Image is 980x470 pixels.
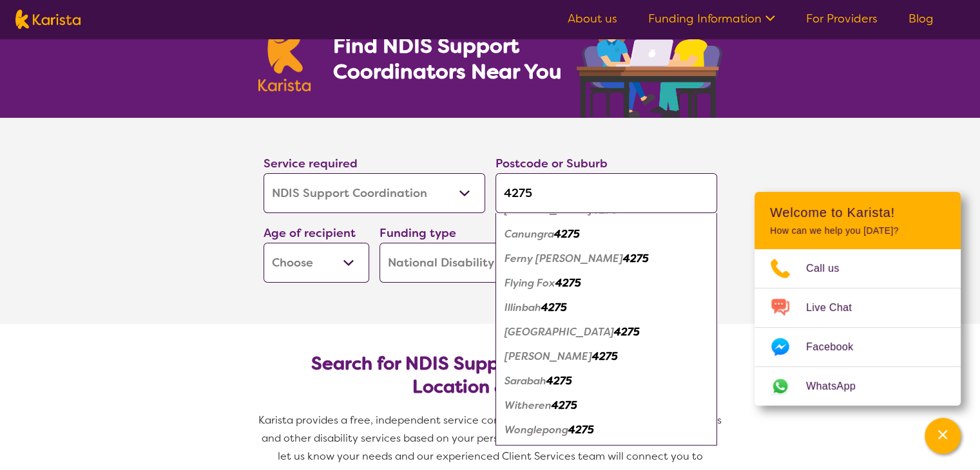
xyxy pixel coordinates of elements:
[502,296,711,320] div: Illinbah 4275
[502,344,711,369] div: O'Reilly 4275
[546,374,572,388] em: 4275
[754,192,961,406] div: Channel Menu
[554,227,580,241] em: 4275
[502,418,711,442] div: Wonglepong 4275
[806,337,869,357] span: Facebook
[754,367,961,406] a: Web link opens in a new tab.
[504,301,541,314] em: Illinbah
[504,374,546,388] em: Sarabah
[495,173,717,213] input: Type
[592,350,618,363] em: 4275
[806,259,855,278] span: Call us
[502,369,711,393] div: Sarabah 4275
[380,225,456,241] label: Funding type
[770,205,945,220] h2: Welcome to Karista!
[806,11,878,26] a: For Providers
[806,298,867,317] span: Live Chat
[592,203,618,216] em: 4275
[504,325,614,339] em: [GEOGRAPHIC_DATA]
[502,320,711,344] div: Lamington National Park 4275
[614,325,640,339] em: 4275
[568,11,617,26] a: About us
[15,10,81,29] img: Karista logo
[806,377,871,396] span: WhatsApp
[258,22,311,91] img: Karista logo
[502,393,711,418] div: Witheren 4275
[495,156,608,171] label: Postcode or Suburb
[264,225,356,241] label: Age of recipient
[568,423,594,437] em: 4275
[504,423,568,437] em: Wonglepong
[504,252,623,265] em: Ferny [PERSON_NAME]
[502,222,711,247] div: Canungra 4275
[577,5,722,118] img: support-coordination
[274,352,707,399] h2: Search for NDIS Support Coordinators by Location & Needs
[623,252,649,265] em: 4275
[502,247,711,271] div: Ferny Glen 4275
[908,11,934,26] a: Blog
[504,227,554,241] em: Canungra
[648,11,775,26] a: Funding Information
[555,276,581,290] em: 4275
[502,271,711,296] div: Flying Fox 4275
[541,301,567,314] em: 4275
[504,350,592,363] em: [PERSON_NAME]
[504,203,592,216] em: [PERSON_NAME]
[552,399,577,412] em: 4275
[925,418,961,454] button: Channel Menu
[754,249,961,406] ul: Choose channel
[332,33,571,84] h1: Find NDIS Support Coordinators Near You
[504,399,552,412] em: Witheren
[504,276,555,290] em: Flying Fox
[264,156,358,171] label: Service required
[770,225,945,236] p: How can we help you [DATE]?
